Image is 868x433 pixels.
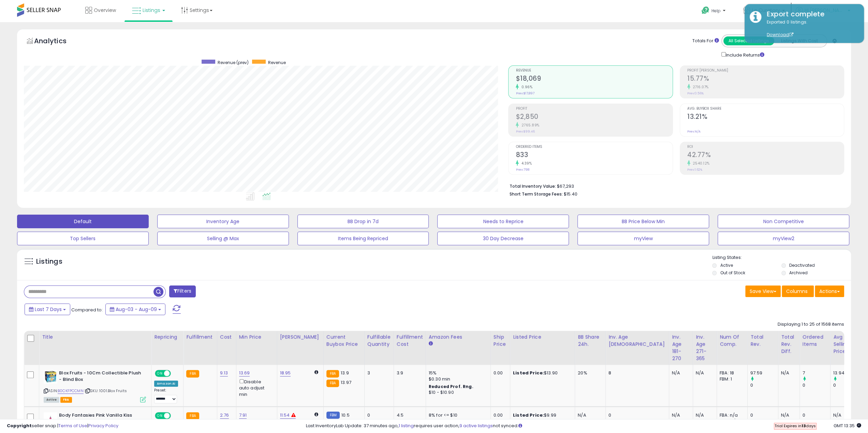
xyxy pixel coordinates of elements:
b: Blox Fruits - 10Cm Collectible Plush - Blind Box [59,370,142,384]
span: 10.5 [341,412,350,418]
div: 0 [367,412,388,418]
h2: $2,850 [516,113,672,122]
button: Columns [782,285,814,297]
button: Aug-03 - Aug-09 [105,304,165,315]
a: 2.76 [220,412,229,419]
div: Cost [220,334,233,341]
button: Default [17,215,149,228]
label: Out of Stock [720,270,745,276]
button: Actions [815,285,844,297]
div: N/A [696,412,711,418]
small: FBA [326,380,339,387]
div: N/A [696,370,711,376]
div: Exported 0 listings. [762,19,859,38]
h2: $18,069 [516,75,672,84]
span: Help [711,8,721,14]
div: $0.30 min [429,376,485,382]
div: 3 [367,370,388,376]
div: 0 [803,412,830,418]
a: 9.13 [220,370,228,376]
div: N/A [672,412,688,418]
a: 11.54 [280,412,290,419]
div: Ship Price [494,334,507,348]
button: Top Sellers [17,232,149,245]
div: Totals For [692,38,719,44]
label: Deactivated [789,262,815,268]
span: Revenue [516,69,672,73]
span: ON [156,413,164,418]
span: Listings [143,7,160,14]
div: Min Price [239,334,274,341]
small: 2765.89% [519,123,539,128]
small: FBA [186,412,199,420]
small: 4.39% [519,161,532,166]
small: Prev: 1.62% [687,168,702,172]
div: Inv. Age 271-365 [696,334,714,362]
div: Num of Comp. [720,334,745,348]
span: FBA [60,397,72,403]
div: seller snap | | [7,423,118,429]
button: myView2 [718,232,849,245]
div: Avg Selling Price [833,334,858,355]
img: 21BqOzABRjL._SL40_.jpg [44,412,57,426]
span: 2025-08-17 13:35 GMT [834,422,861,429]
small: FBM [326,412,340,419]
span: Profit [516,107,672,111]
div: $9.99 [513,412,570,418]
small: Prev: N/A [687,129,701,134]
button: Last 7 Days [25,304,70,315]
div: N/A [578,412,600,418]
div: 97.59 [750,370,778,376]
span: Revenue [268,60,286,65]
b: Listed Price: [513,412,544,418]
small: FBA [326,370,339,377]
div: Ordered Items [803,334,827,348]
span: Compared to: [71,307,103,313]
b: Listed Price: [513,370,544,376]
div: N/A [781,412,794,418]
i: Get Help [701,6,710,15]
label: Active [720,262,733,268]
div: Current Buybox Price [326,334,362,348]
button: Items Being Repriced [297,232,429,245]
span: Revenue (prev) [218,60,249,65]
div: Total Rev. [750,334,775,348]
small: 2540.12% [690,161,710,166]
div: $10 - $10.90 [429,390,485,396]
span: Last 7 Days [35,306,62,313]
button: Non Competitive [718,215,849,228]
b: Reduced Prof. Rng. [429,384,473,389]
div: [PERSON_NAME] [280,334,321,341]
div: 0 [750,382,778,388]
h5: Analytics [34,36,80,47]
div: ASIN: [44,370,146,402]
span: Columns [786,288,808,295]
span: Profit [PERSON_NAME] [687,69,844,73]
button: Needs to Reprice [437,215,569,228]
span: Ordered Items [516,145,672,149]
button: BB Drop in 7d [297,215,429,228]
div: N/A [833,412,856,418]
strong: Copyright [7,422,32,429]
button: Selling @ Max [157,232,289,245]
div: Disable auto adjust min [239,378,272,398]
span: Overview [94,7,116,14]
div: BB Share 24h. [578,334,603,348]
b: Body Fantasies Pink Vanilla Kiss Fantasy Body Spray [59,412,142,427]
span: | SKU: 1001.Blox Fruits [85,388,127,393]
button: Save View [745,285,781,297]
small: Prev: $17,897 [516,91,534,95]
a: 13.69 [239,370,250,376]
b: Total Inventory Value: [509,183,556,189]
span: Avg. Buybox Share [687,107,844,111]
a: Download [767,32,793,37]
div: Amazon Fees [429,334,488,341]
div: 20% [578,370,600,376]
span: OFF [170,371,181,376]
button: Inventory Age [157,215,289,228]
small: Prev: 0.56% [687,91,704,95]
div: 0.00 [494,370,505,376]
div: 0 [803,382,830,388]
div: Fulfillable Quantity [367,334,391,348]
button: Filters [169,285,196,297]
